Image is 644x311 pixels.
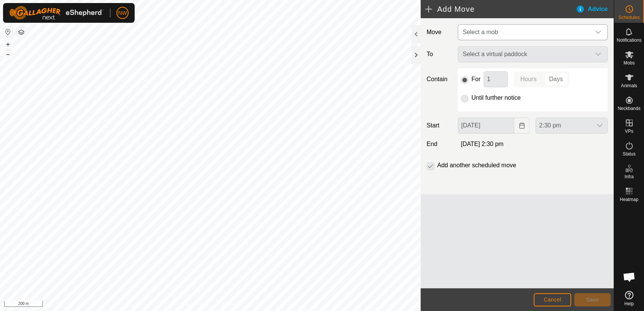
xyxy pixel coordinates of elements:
[463,29,498,35] span: Select a mob
[3,50,13,59] button: –
[543,297,561,303] span: Cancel
[614,288,644,309] a: Help
[624,61,635,65] span: Mobs
[3,27,13,36] button: Reset Map
[586,297,599,303] span: Save
[622,152,635,156] span: Status
[624,302,634,306] span: Help
[514,118,529,134] button: Choose Date
[591,25,606,40] div: dropdown trigger
[534,293,571,306] button: Cancel
[424,75,455,84] label: Contain
[625,129,633,134] span: VPs
[621,83,637,88] span: Animals
[618,265,641,288] div: Open chat
[424,46,455,62] label: To
[624,174,633,179] span: Infra
[424,24,455,40] label: Move
[460,25,591,40] span: Select a mob
[180,301,209,308] a: Privacy Policy
[425,5,576,14] h2: Add Move
[471,95,521,101] label: Until further notice
[617,106,640,111] span: Neckbands
[576,5,614,14] div: Advice
[17,28,26,37] button: Map Layers
[424,121,455,130] label: Start
[118,9,127,17] span: NW
[471,76,481,82] label: For
[3,40,13,49] button: +
[424,140,455,149] label: End
[461,141,504,147] span: [DATE] 2:30 pm
[437,162,516,168] label: Add another scheduled move
[574,293,611,306] button: Save
[617,38,641,42] span: Notifications
[218,301,240,308] a: Contact Us
[618,15,639,20] span: Schedules
[620,197,638,202] span: Heatmap
[9,6,104,20] img: Gallagher Logo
